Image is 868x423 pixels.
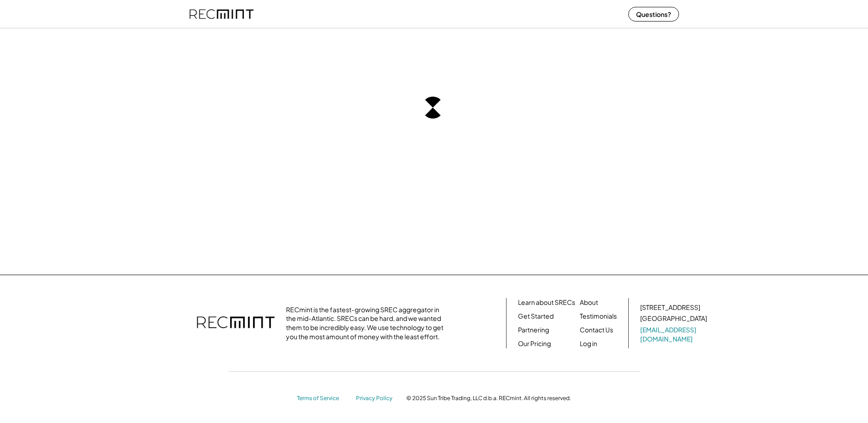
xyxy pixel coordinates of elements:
a: About [580,298,598,307]
div: [GEOGRAPHIC_DATA] [640,314,707,323]
a: Privacy Policy [356,395,397,402]
a: Testimonials [580,312,617,321]
div: [STREET_ADDRESS] [640,303,700,312]
button: Questions? [628,7,679,22]
a: Partnering [518,325,549,335]
a: Our Pricing [518,339,551,348]
img: recmint-logotype%403x.png [197,307,275,339]
img: recmint-logotype%403x%20%281%29.jpeg [189,2,253,26]
a: Learn about SRECs [518,298,575,307]
a: Log in [580,339,597,348]
div: © 2025 Sun Tribe Trading, LLC d.b.a. RECmint. All rights reserved. [406,395,571,402]
a: Get Started [518,312,554,321]
a: Contact Us [580,325,613,335]
a: Terms of Service [297,395,347,402]
a: [EMAIL_ADDRESS][DOMAIN_NAME] [640,325,709,343]
div: RECmint is the fastest-growing SREC aggregator in the mid-Atlantic. SRECs can be hard, and we wan... [286,305,448,341]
